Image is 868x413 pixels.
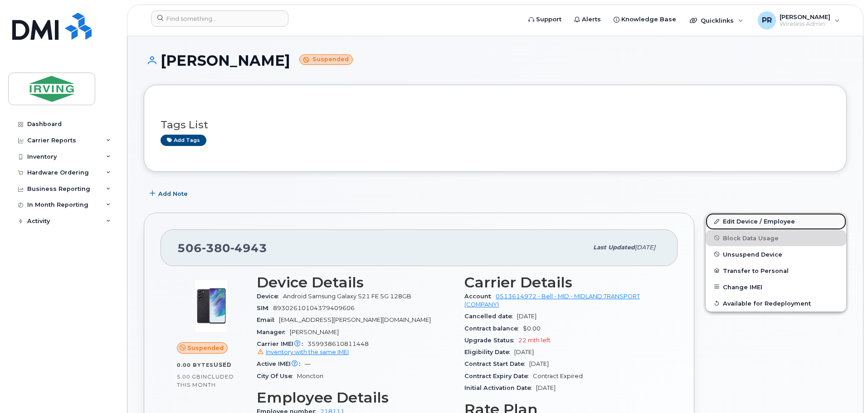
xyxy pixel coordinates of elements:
span: Active IMEI [257,360,305,367]
span: [DATE] [529,360,549,367]
span: $0.00 [523,325,541,332]
span: Unsuspend Device [723,251,782,258]
span: [DATE] [514,349,534,355]
span: used [214,361,232,368]
span: Contract Expiry Date [464,373,533,379]
span: 22 mth left [518,337,551,344]
span: included this month [177,373,234,388]
button: Change IMEI [706,279,846,295]
span: 380 [202,241,230,255]
h3: Device Details [257,274,454,291]
small: Suspended [299,54,353,65]
span: Last updated [593,244,635,251]
button: Block Data Usage [706,230,846,246]
button: Transfer to Personal [706,262,846,279]
span: Device [257,293,283,300]
span: [PERSON_NAME] [290,329,339,335]
span: [DATE] [635,244,655,251]
span: Contract balance [464,325,523,332]
span: [EMAIL_ADDRESS][PERSON_NAME][DOMAIN_NAME] [279,316,431,323]
a: Edit Device / Employee [706,213,846,229]
span: Android Samsung Galaxy S21 FE 5G 128GB [283,293,411,300]
span: Contract Expired [533,373,583,379]
a: 0513614972 - Bell - MID - MIDLAND TRANSPORT (COMPANY) [464,293,640,308]
h3: Employee Details [257,389,454,406]
button: Available for Redeployment [706,295,846,311]
span: Email [257,316,279,323]
span: Account [464,293,496,300]
span: Initial Activation Date [464,384,536,391]
button: Add Note [144,185,195,202]
h1: [PERSON_NAME] [144,53,847,68]
a: Inventory with the same IMEI [257,349,349,355]
span: SIM [257,305,273,311]
span: Eligibility Date [464,349,514,355]
span: Moncton [297,373,323,379]
button: Unsuspend Device [706,246,846,262]
span: 359938610811448 [257,340,454,357]
span: 0.00 Bytes [177,362,214,368]
span: 5.00 GB [177,374,201,380]
span: Available for Redeployment [723,300,811,306]
span: Upgrade Status [464,337,518,344]
span: Inventory with the same IMEI [266,349,349,355]
span: City Of Use [257,373,297,379]
h3: Tags List [161,119,830,131]
span: Contract Start Date [464,360,529,367]
span: 89302610104379409606 [273,305,355,311]
h3: Carrier Details [464,274,661,291]
span: 506 [177,241,267,255]
a: Add tags [161,135,206,146]
span: Manager [257,329,290,335]
span: Cancelled date [464,313,517,320]
span: 4943 [230,241,267,255]
span: Add Note [158,189,188,198]
span: [DATE] [517,313,536,320]
span: — [305,360,311,367]
span: Suspended [187,344,224,352]
span: [DATE] [536,384,556,391]
img: image20231002-3703462-abbrul.jpeg [184,279,239,333]
span: Carrier IMEI [257,340,307,347]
